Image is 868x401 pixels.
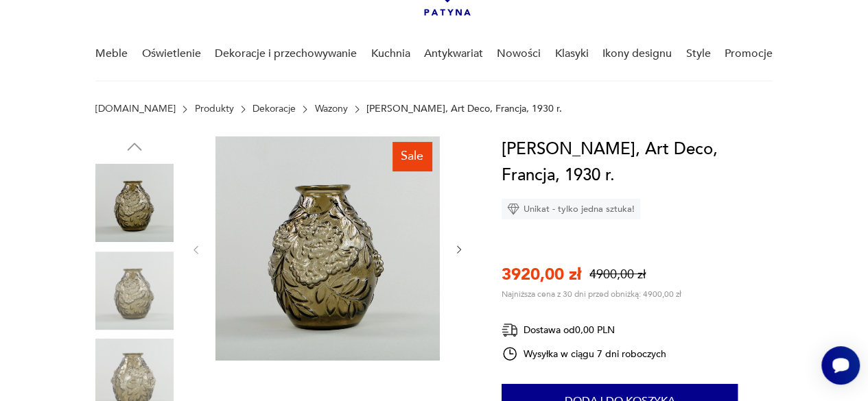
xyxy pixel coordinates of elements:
[502,345,666,362] div: Wysyłka w ciągu 7 dni roboczych
[424,27,483,80] a: Antykwariat
[215,136,440,361] img: Zdjęcie produktu Wazon, E. Sabino, Art Deco, Francja, 1930 r.
[366,104,562,114] p: [PERSON_NAME], Art Deco, Francja, 1930 r.
[95,164,174,242] img: Zdjęcie produktu Wazon, E. Sabino, Art Deco, Francja, 1930 r.
[502,136,773,189] h1: [PERSON_NAME], Art Deco, Francja, 1930 r.
[685,27,710,80] a: Style
[497,27,541,80] a: Nowości
[502,321,518,339] img: Ikona dostawy
[95,104,176,114] a: [DOMAIN_NAME]
[502,199,640,219] div: Unikat - tylko jedna sztuka!
[95,252,174,330] img: Zdjęcie produktu Wazon, E. Sabino, Art Deco, Francja, 1930 r.
[392,142,432,171] div: Sale
[371,27,410,80] a: Kuchnia
[502,289,681,300] p: Najniższa cena z 30 dni przed obniżką: 4900,00 zł
[555,27,589,80] a: Klasyki
[95,27,128,80] a: Meble
[502,263,581,286] p: 3920,00 zł
[725,27,773,80] a: Promocje
[602,27,672,80] a: Ikony designu
[315,104,348,114] a: Wazony
[589,266,646,283] p: 4900,00 zł
[253,104,296,114] a: Dekoracje
[507,203,519,215] img: Ikona diamentu
[195,104,234,114] a: Produkty
[215,27,357,80] a: Dekoracje i przechowywanie
[821,346,860,385] iframe: Smartsupp widget button
[142,27,201,80] a: Oświetlenie
[502,321,666,339] div: Dostawa od 0,00 PLN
